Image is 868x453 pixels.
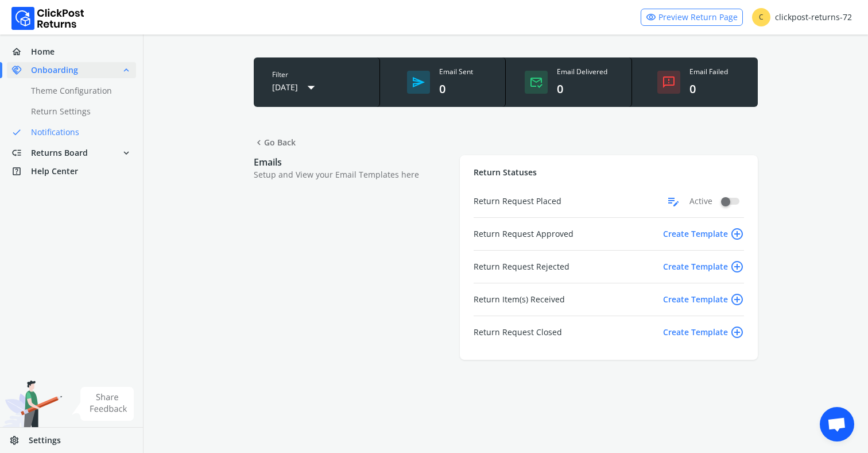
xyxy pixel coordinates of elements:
[689,195,712,207] span: Active
[752,8,770,26] span: C
[7,103,150,120] a: Return Settings
[689,67,728,76] div: Email Failed
[11,163,31,179] span: help_center
[254,169,448,181] p: Setup and View your Email Templates here
[31,46,55,57] span: Home
[9,432,29,448] span: settings
[7,163,136,179] a: help_centerHelp Center
[11,7,84,30] img: Logo
[820,407,854,442] div: Open chat
[31,147,88,159] span: Returns Board
[11,44,31,60] span: home
[474,167,744,178] p: Return Statuses
[474,294,565,305] span: Return Item(s) Received
[7,83,150,99] a: Theme Configuration
[474,228,573,240] span: Return Request Approved
[474,195,561,207] span: Return Request Placed
[263,70,370,79] div: Filter
[11,124,22,140] span: done
[474,261,569,272] span: Return Request Rejected
[689,81,728,97] div: 0
[663,323,744,341] span: Create Template
[31,64,78,76] span: Onboarding
[121,62,131,78] span: expand_less
[641,9,743,26] a: visibilityPreview Return Page
[646,9,656,25] span: visibility
[254,155,448,169] p: Emails
[439,67,473,76] div: Email Sent
[31,166,78,177] span: Help Center
[254,135,296,151] span: Go Back
[730,258,744,276] span: add_circle_outline
[263,77,370,98] button: [DATE]arrow_drop_down
[7,44,136,60] a: homeHome
[72,387,134,421] img: share feedback
[474,327,562,338] span: Return Request Closed
[663,258,744,276] span: Create Template
[663,225,744,243] span: Create Template
[303,77,320,98] span: arrow_drop_down
[29,435,61,446] span: Settings
[121,145,131,161] span: expand_more
[557,81,607,97] div: 0
[730,323,744,341] span: add_circle_outline
[439,81,473,97] div: 0
[11,145,31,161] span: low_priority
[730,225,744,243] span: add_circle_outline
[752,8,852,26] div: clickpost-returns-72
[254,135,264,151] span: chevron_left
[7,124,150,140] a: doneNotifications
[11,62,31,78] span: handshake
[666,192,680,210] span: edit_note
[557,67,607,76] div: Email Delivered
[663,290,744,309] span: Create Template
[730,290,744,309] span: add_circle_outline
